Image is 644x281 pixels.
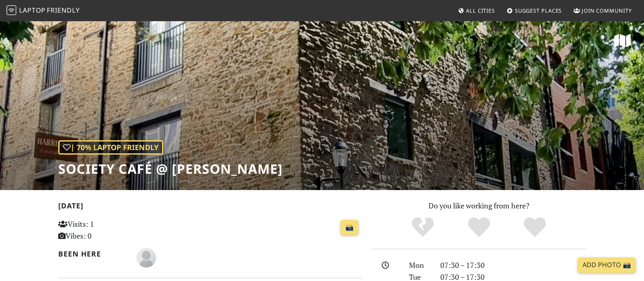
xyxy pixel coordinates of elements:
h2: Been here [58,250,127,258]
div: | 70% Laptop Friendly [58,140,163,155]
a: LaptopFriendly LaptopFriendly [7,4,80,18]
h1: Society Café @ [PERSON_NAME] [58,161,283,177]
img: blank-535327c66bd565773addf3077783bbfce4b00ec00e9fd257753287c682c7fa38.png [136,248,156,268]
div: No [395,216,451,239]
div: Yes [451,216,507,239]
a: Add Photo 📸 [578,257,636,273]
p: Do you like working from here? [372,200,586,212]
span: Join Community [582,7,632,14]
span: All Cities [466,7,495,14]
div: Mon [404,259,435,271]
span: Suggest Places [515,7,562,14]
img: LaptopFriendly [7,5,16,15]
span: Ellie Ford [136,252,156,262]
a: 📸 [341,220,358,235]
a: Join Community [570,3,635,18]
p: Visits: 1 Vibes: 0 [58,218,153,242]
div: 07:30 – 17:30 [435,259,591,271]
span: Laptop [19,6,46,15]
a: Suggest Places [503,3,565,18]
div: Definitely! [507,216,563,239]
h2: [DATE] [58,201,362,213]
span: Friendly [47,6,79,15]
a: All Cities [455,3,498,18]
